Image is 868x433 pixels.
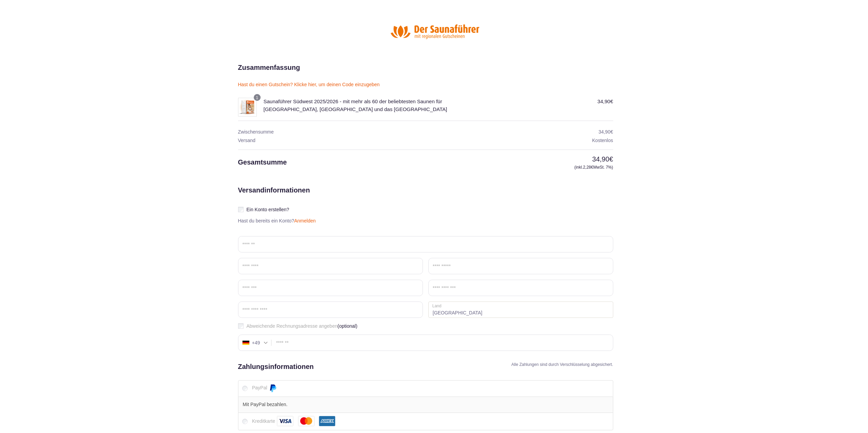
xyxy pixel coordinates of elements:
span: € [610,98,613,104]
h2: Versandinformationen [238,185,310,236]
bdi: 34,90 [599,129,613,135]
span: Ein Konto erstellen? [247,207,289,212]
img: Saunaführer Südwest 2025/2026 - mit mehr als 60 der beliebtesten Saunen für Hessen, Rheinland-Pfa... [238,98,257,117]
span: Saunaführer Südwest 2025/2026 - mit mehr als 60 der beliebtesten Saunen für [GEOGRAPHIC_DATA], [G... [264,98,447,112]
a: Hast du einen Gutschein? Klicke hier, um deinen Code einzugeben [238,82,380,87]
label: PayPal [252,385,279,390]
input: Ein Konto erstellen? [238,207,244,212]
span: 1 [256,95,258,100]
a: Anmelden [294,218,316,223]
span: (optional) [337,323,357,329]
span: € [591,165,593,170]
span: € [610,129,613,135]
span: Kostenlos [592,138,613,143]
span: 2,28 [583,165,593,170]
span: Gesamtsumme [238,158,287,166]
strong: [GEOGRAPHIC_DATA] [428,301,613,318]
h2: Zahlungsinformationen [238,361,314,372]
label: Kreditkarte [252,418,337,424]
div: Germany (Deutschland): +49 [238,335,272,351]
span: Versand [238,138,255,143]
p: Mit PayPal bezahlen. [242,401,608,408]
h2: Zusammenfassung [238,62,300,73]
img: American Express [319,416,335,426]
img: Visa [277,416,293,426]
input: Abweichende Rechnungsadresse angeben(optional) [238,323,244,329]
bdi: 34,90 [592,155,613,163]
small: (inkl. MwSt. 7%) [504,164,613,170]
span: Zwischensumme [238,129,274,135]
span: € [609,155,613,163]
label: Abweichende Rechnungsadresse angeben [238,323,613,329]
p: Hast du bereits ein Konto? [235,218,319,224]
bdi: 34,90 [598,98,613,104]
h4: Alle Zahlungen sind durch Verschlüsselung abgesichert. [511,361,613,368]
div: +49 [252,340,260,345]
img: Mastercard [298,416,314,426]
img: PayPal [269,384,277,392]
